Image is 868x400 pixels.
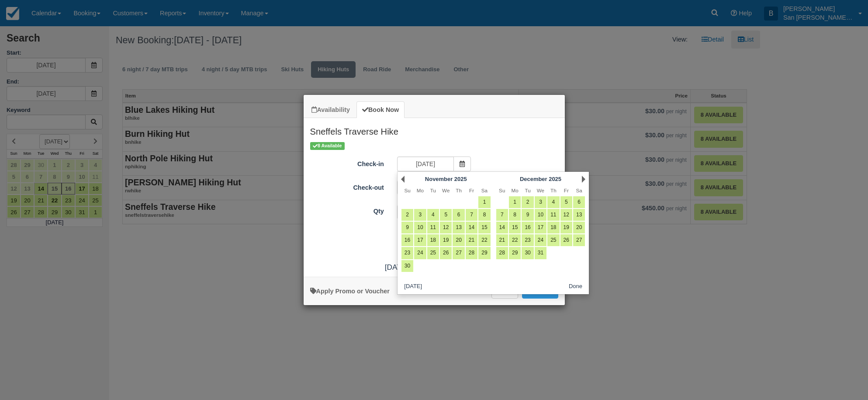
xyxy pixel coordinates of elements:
[537,188,544,193] span: Wednesday
[522,196,533,208] a: 2
[549,176,561,182] span: 2025
[401,234,413,246] a: 16
[522,234,533,246] a: 23
[306,101,356,118] a: Availability
[401,260,413,272] a: 30
[509,222,521,233] a: 15
[509,234,521,246] a: 22
[560,234,572,246] a: 26
[427,247,439,259] a: 25
[512,188,519,193] span: Monday
[414,247,426,259] a: 24
[496,247,508,259] a: 28
[525,188,530,193] span: Tuesday
[453,247,464,259] a: 27
[565,281,586,292] button: Done
[520,176,547,182] span: December
[453,234,464,246] a: 20
[509,196,521,208] a: 1
[310,288,390,295] a: Apply Voucher
[425,176,453,182] span: November
[547,209,559,221] a: 11
[522,247,533,259] a: 30
[404,188,410,193] span: Sunday
[427,222,439,233] a: 11
[456,188,462,193] span: Thursday
[430,188,436,193] span: Tuesday
[478,196,490,208] a: 1
[440,222,452,233] a: 12
[560,209,572,221] a: 12
[440,209,452,221] a: 5
[582,176,585,183] a: Next
[304,204,391,216] label: Qty
[466,209,477,221] a: 7
[522,222,533,233] a: 16
[356,101,405,118] a: Book Now
[401,209,413,221] a: 2
[509,209,521,221] a: 8
[414,234,426,246] a: 17
[427,234,439,246] a: 18
[573,234,585,246] a: 27
[453,209,464,221] a: 6
[469,188,474,193] span: Friday
[535,222,546,233] a: 17
[478,209,490,221] a: 8
[535,209,546,221] a: 10
[466,234,477,246] a: 21
[496,234,508,246] a: 21
[496,209,508,221] a: 7
[522,209,533,221] a: 9
[304,157,391,169] label: Check-in
[304,118,565,141] h2: Sneffels Traverse Hike
[560,222,572,233] a: 19
[576,188,582,193] span: Saturday
[478,247,490,259] a: 29
[478,222,490,233] a: 15
[417,188,424,193] span: Monday
[560,196,572,208] a: 5
[499,188,505,193] span: Sunday
[401,222,413,233] a: 9
[414,222,426,233] a: 10
[564,188,569,193] span: Friday
[440,247,452,259] a: 26
[547,196,559,208] a: 4
[454,176,467,182] span: 2025
[453,222,464,233] a: 13
[535,247,546,259] a: 31
[573,196,585,208] a: 6
[304,180,391,192] label: Check-out
[401,176,405,183] a: Prev
[385,263,439,271] span: [DATE] - [DATE]
[304,262,565,273] div: :
[496,222,508,233] a: 14
[573,209,585,221] a: 13
[481,188,488,193] span: Saturday
[440,234,452,246] a: 19
[547,234,559,246] a: 25
[401,281,425,292] button: [DATE]
[466,247,477,259] a: 28
[535,234,546,246] a: 24
[509,247,521,259] a: 29
[414,209,426,221] a: 3
[442,188,450,193] span: Wednesday
[573,222,585,233] a: 20
[547,222,559,233] a: 18
[535,196,546,208] a: 3
[304,118,565,272] div: Item Modal
[466,222,477,233] a: 14
[427,209,439,221] a: 4
[310,142,345,150] span: 8 Available
[401,247,413,259] a: 23
[550,188,557,193] span: Thursday
[478,234,490,246] a: 22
